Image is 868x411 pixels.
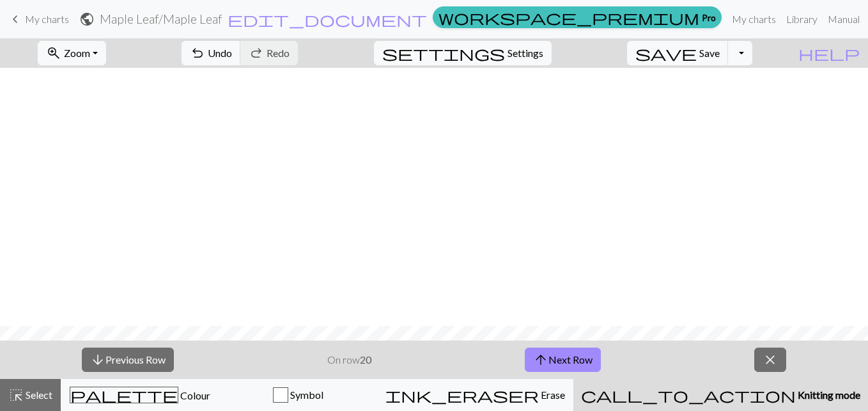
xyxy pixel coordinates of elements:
span: close [763,351,778,369]
span: Settings [508,45,543,61]
a: Library [781,6,823,32]
button: Next Row [525,348,601,372]
span: help [798,44,860,62]
span: workspace_premium [438,8,699,26]
span: keyboard_arrow_left [8,10,23,28]
span: public [79,10,95,28]
span: call_to_action [581,386,796,404]
span: edit_document [228,10,427,28]
a: My charts [8,8,69,30]
i: Settings [382,45,505,61]
button: Erase [377,379,573,411]
p: On row [327,352,371,367]
span: undo [190,44,205,62]
span: Select [24,389,52,401]
button: Previous Row [82,348,174,372]
span: Colour [178,389,210,401]
button: SettingsSettings [374,41,552,65]
span: save [635,44,697,62]
span: zoom_in [46,44,61,62]
button: Symbol [219,379,378,411]
a: Manual [823,6,865,32]
span: Erase [539,389,565,401]
button: Colour [61,379,219,411]
button: Save [627,41,729,65]
a: My charts [727,6,781,32]
button: Knitting mode [573,379,868,411]
span: ink_eraser [385,386,539,404]
a: Pro [433,6,722,28]
h2: Maple Leaf / Maple Leaf [100,12,222,26]
strong: 20 [360,353,371,366]
button: Zoom [38,41,106,65]
span: highlight_alt [8,386,24,404]
span: arrow_downward [90,351,105,369]
span: settings [382,44,505,62]
button: Undo [182,41,241,65]
span: Save [699,47,720,59]
span: Knitting mode [796,389,860,401]
span: Undo [208,47,232,59]
span: My charts [25,13,69,25]
span: arrow_upward [533,351,548,369]
span: palette [70,386,178,404]
span: Zoom [64,47,90,59]
span: Symbol [288,389,323,401]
